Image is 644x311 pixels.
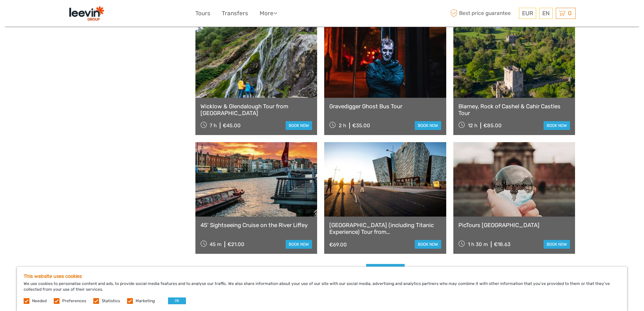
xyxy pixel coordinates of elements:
a: See more [366,264,405,276]
div: €85.00 [483,123,502,129]
a: PicTours [GEOGRAPHIC_DATA] [458,222,570,228]
button: OK [168,297,186,304]
span: 0 [567,10,573,17]
a: book now [286,121,312,130]
span: 12 h [468,123,477,129]
a: 45' Sightseeing Cruise on the River Liffey [200,222,312,228]
span: EUR [522,10,533,17]
label: Marketing [136,298,155,304]
a: book now [544,240,570,249]
a: [GEOGRAPHIC_DATA] (including Titanic Experience) Tour from [GEOGRAPHIC_DATA] [329,222,441,236]
a: Gravedigger Ghost Bus Tour [329,103,441,110]
label: Statistics [102,298,120,304]
label: Preferences [62,298,86,304]
div: €35.00 [352,123,370,129]
span: 1 h 30 m [468,241,488,247]
a: Blarney, Rock of Cashel & Cahir Castles Tour [458,103,570,117]
a: book now [415,121,441,130]
a: book now [286,240,312,249]
a: book now [415,240,441,249]
span: 45 m [210,241,221,247]
div: We use cookies to personalise content and ads, to provide social media features and to analyse ou... [17,267,627,311]
a: More [260,8,277,18]
label: Needed [32,298,47,304]
div: EN [539,8,553,19]
img: 2366-9a630715-f217-4e31-8482-dcd93f7091a8_logo_small.png [69,5,104,22]
a: book now [544,121,570,130]
p: We're away right now. Please check back later! [9,12,76,17]
a: Wicklow & Glendalough Tour from [GEOGRAPHIC_DATA] [200,103,312,117]
div: €69.00 [329,242,347,248]
h5: This website uses cookies [24,273,620,279]
div: €18.63 [494,241,510,247]
span: Best price guarantee [449,8,517,19]
span: 2 h [339,123,346,129]
a: Tours [195,8,210,18]
span: 7 h [210,123,217,129]
div: €45.00 [223,123,241,129]
a: Transfers [222,8,248,18]
div: €21.00 [228,241,244,247]
button: Open LiveChat chat widget [78,10,86,19]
